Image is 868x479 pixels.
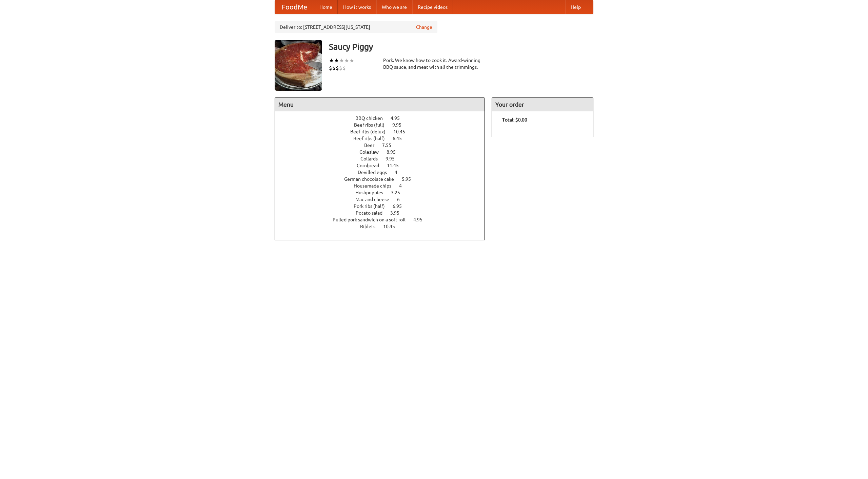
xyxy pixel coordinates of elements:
span: 4 [395,170,404,175]
li: $ [339,64,342,72]
a: Collards 9.95 [360,156,407,161]
a: FoodMe [275,0,314,14]
span: Riblets [360,224,382,229]
div: Deliver to: [STREET_ADDRESS][US_STATE] [275,21,437,33]
li: $ [332,64,336,72]
span: 3.25 [391,190,407,195]
li: $ [342,64,346,72]
span: BBQ chicken [355,115,390,121]
span: 4.95 [391,115,407,121]
a: Pulled pork sandwich on a soft roll 4.95 [333,217,435,222]
span: Cornbread [357,163,386,168]
span: 8.95 [387,149,402,155]
h3: Saucy Piggy [329,40,593,53]
li: ★ [329,57,334,64]
h4: Your order [492,98,593,111]
a: Who we are [376,0,412,14]
li: ★ [334,57,339,64]
span: 5.95 [402,176,418,182]
span: Pork ribs (half) [354,203,392,209]
a: German chocolate cake 5.95 [344,176,423,182]
a: Beef ribs (full) 9.95 [354,122,414,128]
span: 4 [399,183,409,189]
span: Beef ribs (delux) [350,129,392,134]
span: 9.95 [392,122,408,128]
span: 6.95 [393,203,409,209]
span: German chocolate cake [344,176,401,182]
span: Hushpuppies [355,190,390,195]
span: Beef ribs (half) [353,136,392,141]
span: 11.45 [387,163,406,168]
a: Devilled eggs 4 [358,170,410,175]
a: BBQ chicken 4.95 [355,115,412,121]
li: ★ [339,57,344,64]
a: Beef ribs (delux) 10.45 [350,129,418,134]
h4: Menu [275,98,485,111]
li: ★ [349,57,354,64]
span: Housemade chips [354,183,398,189]
li: ★ [344,57,349,64]
span: 10.45 [393,129,412,134]
a: Hushpuppies 3.25 [355,190,413,195]
a: Cornbread 11.45 [357,163,411,168]
span: Mac and cheese [355,197,396,202]
span: 6 [397,197,407,202]
a: Housemade chips 4 [354,183,414,189]
span: Collards [360,156,384,161]
a: Recipe videos [412,0,453,14]
a: Beef ribs (half) 6.45 [353,136,414,141]
span: 10.45 [383,224,402,229]
a: Help [565,0,586,14]
span: 7.55 [382,143,398,148]
a: Mac and cheese 6 [355,197,412,202]
div: Pork. We know how to cook it. Award-winning BBQ sauce, and meat with all the trimmings. [383,57,485,70]
a: Change [416,24,432,30]
span: Potato salad [356,210,389,216]
a: Potato salad 3.95 [356,210,412,216]
a: Beer 7.55 [364,143,404,148]
span: 6.45 [393,136,409,141]
span: 3.95 [390,210,406,216]
img: angular.jpg [275,40,322,91]
span: 9.95 [386,156,401,161]
li: $ [336,64,339,72]
span: Pulled pork sandwich on a soft roll [333,217,412,222]
li: $ [329,64,332,72]
a: Pork ribs (half) 6.95 [354,203,414,209]
span: Beer [364,143,381,148]
span: Beef ribs (full) [354,122,391,128]
a: Riblets 10.45 [360,224,408,229]
a: How it works [338,0,376,14]
a: Coleslaw 8.95 [359,149,408,155]
a: Home [314,0,338,14]
span: Coleslaw [359,149,386,155]
span: 4.95 [413,217,429,222]
b: Total: $0.00 [502,117,527,123]
span: Devilled eggs [358,170,394,175]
